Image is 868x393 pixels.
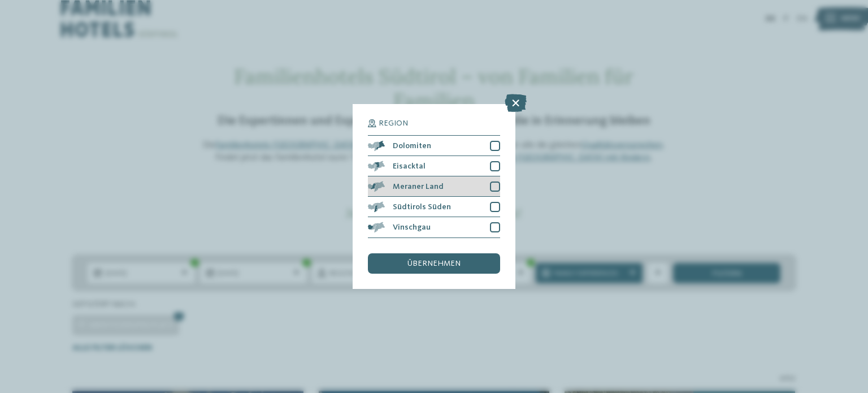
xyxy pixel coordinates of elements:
span: Südtirols Süden [393,203,451,211]
span: Dolomiten [393,142,431,150]
span: Eisacktal [393,162,426,170]
span: Meraner Land [393,183,444,191]
span: Region [379,119,408,127]
span: übernehmen [407,260,461,267]
span: Vinschgau [393,223,431,231]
